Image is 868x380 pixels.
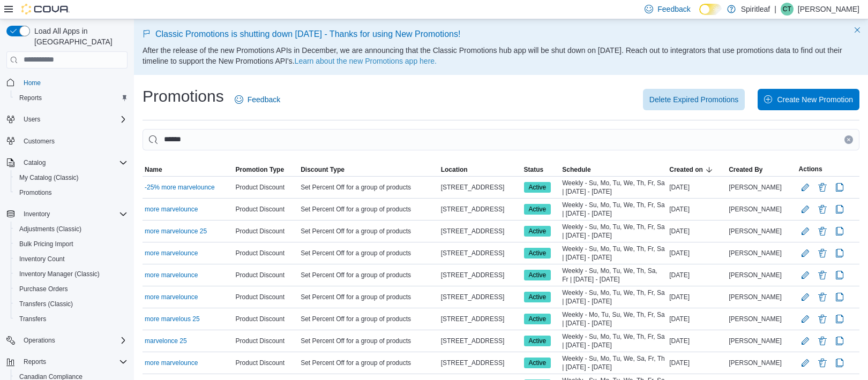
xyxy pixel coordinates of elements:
[439,163,522,176] button: Location
[24,336,55,345] span: Operations
[524,292,551,302] span: Active
[19,355,50,368] button: Reports
[30,26,128,47] span: Load All Apps in [GEOGRAPHIC_DATA]
[657,4,690,14] span: Feedback
[145,337,187,345] a: marvelonce 25
[729,249,782,257] span: [PERSON_NAME]
[799,313,812,325] button: Edit Promotion
[758,89,859,110] button: Create New Promotion
[230,89,285,110] a: Feedback
[145,183,215,192] a: -25% more marvelounce
[19,113,44,126] button: Users
[11,297,132,311] button: Transfers (Classic)
[15,253,69,265] a: Inventory Count
[24,358,46,366] span: Reports
[529,270,547,280] span: Active
[774,3,776,16] p: |
[248,94,280,105] span: Feedback
[562,201,665,218] span: Weekly - Su, Mo, Tu, We, Th, Fr, Sa | [DATE] - [DATE]
[529,248,547,258] span: Active
[667,163,727,176] button: Created on
[2,333,132,348] button: Operations
[236,337,285,345] span: Product Discount
[15,171,83,184] a: My Catalog (Classic)
[799,247,812,260] button: Edit Promotion
[298,269,439,282] div: Set Percent Off for a group of products
[19,77,45,89] a: Home
[19,156,128,169] span: Catalog
[833,335,846,347] button: Clone Promotion
[529,358,547,368] span: Active
[729,183,782,192] span: [PERSON_NAME]
[833,247,846,260] button: Clone Promotion
[11,252,132,267] button: Inventory Count
[298,291,439,303] div: Set Percent Off for a group of products
[833,313,846,325] button: Clone Promotion
[441,271,505,279] span: [STREET_ADDRESS]
[24,79,41,87] span: Home
[799,335,812,347] button: Edit Promotion
[729,227,782,235] span: [PERSON_NAME]
[15,298,77,310] a: Transfers (Classic)
[15,238,78,250] a: Bulk Pricing Import
[236,183,285,192] span: Product Discount
[145,359,198,367] a: more marvelounce
[816,291,829,303] button: Delete Promotion
[2,133,132,149] button: Customers
[729,271,782,279] span: [PERSON_NAME]
[15,92,128,104] span: Reports
[298,163,439,176] button: Discount Type
[667,291,727,303] div: [DATE]
[19,285,68,293] span: Purchase Orders
[11,222,132,237] button: Adjustments (Classic)
[298,181,439,194] div: Set Percent Off for a group of products
[699,15,700,16] span: Dark Mode
[236,227,285,235] span: Product Discount
[298,247,439,260] div: Set Percent Off for a group of products
[15,298,128,310] span: Transfers (Classic)
[19,156,50,169] button: Catalog
[441,293,505,301] span: [STREET_ADDRESS]
[562,165,590,174] span: Schedule
[441,249,505,257] span: [STREET_ADDRESS]
[441,359,505,367] span: [STREET_ADDRESS]
[729,337,782,345] span: [PERSON_NAME]
[15,313,50,325] a: Transfers
[524,336,551,346] span: Active
[441,165,468,174] span: Location
[699,4,722,15] input: Dark Mode
[851,24,864,36] button: Dismiss this callout
[298,356,439,369] div: Set Percent Off for a group of products
[236,249,285,257] span: Product Discount
[816,313,829,325] button: Delete Promotion
[816,335,829,347] button: Delete Promotion
[729,293,782,301] span: [PERSON_NAME]
[19,334,128,347] span: Operations
[11,237,132,252] button: Bulk Pricing Import
[816,181,829,194] button: Delete Promotion
[529,314,547,324] span: Active
[236,359,285,367] span: Product Discount
[667,269,727,282] div: [DATE]
[667,247,727,260] div: [DATE]
[729,165,762,174] span: Created By
[15,186,128,199] span: Promotions
[441,205,505,214] span: [STREET_ADDRESS]
[143,28,859,41] p: Classic Promotions is shutting down [DATE] - Thanks for using New Promotions!
[524,358,551,368] span: Active
[298,225,439,238] div: Set Percent Off for a group of products
[799,356,812,369] button: Edit Promotion
[816,225,829,238] button: Delete Promotion
[145,271,198,279] a: more marvelounce
[2,354,132,369] button: Reports
[2,207,132,222] button: Inventory
[15,92,46,104] a: Reports
[143,45,859,66] p: After the release of the new Promotions APIs in December, we are announcing that the Classic Prom...
[236,293,285,301] span: Product Discount
[524,248,551,259] span: Active
[816,356,829,369] button: Delete Promotion
[11,185,132,200] button: Promotions
[524,226,551,237] span: Active
[19,188,52,197] span: Promotions
[143,163,234,176] button: Name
